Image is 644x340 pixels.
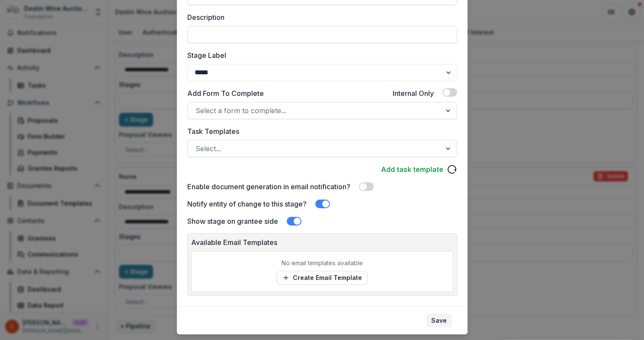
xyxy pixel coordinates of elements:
[187,199,307,209] label: Notify entity of change to this stage?
[187,126,452,137] label: Task Templates
[277,271,368,285] a: Create Email Template
[187,88,264,99] label: Add Form To Complete
[187,216,278,226] label: Show stage on grantee side
[187,12,452,22] label: Description
[187,50,452,60] label: Stage Label
[393,88,434,99] label: Internal Only
[381,164,443,175] a: Add task template
[191,237,453,248] p: Available Email Templates
[282,258,363,267] p: No email templates available
[426,314,452,327] button: Save
[447,164,457,175] svg: reload
[187,181,350,192] label: Enable document generation in email notification?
